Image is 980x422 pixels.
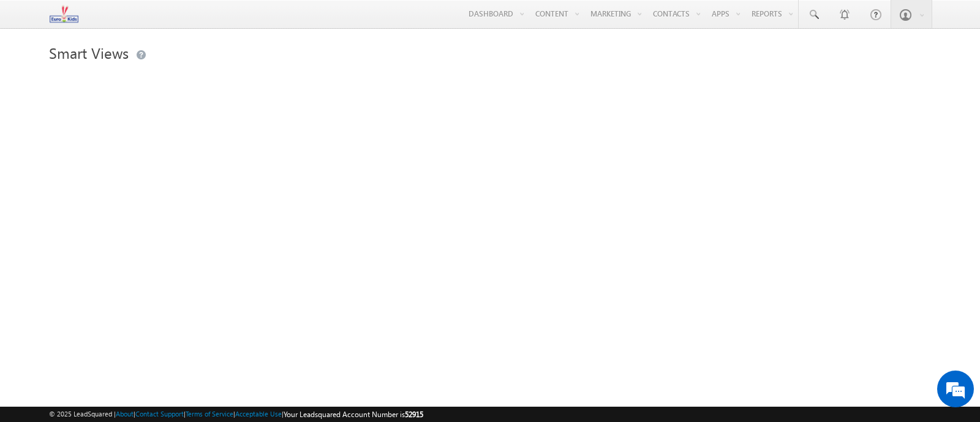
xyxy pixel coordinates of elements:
span: 52915 [405,410,423,419]
span: Your Leadsquared Account Number is [284,410,423,419]
span: © 2025 LeadSquared | | | | | [49,409,423,420]
img: Custom Logo [49,3,79,24]
a: Terms of Service [186,410,233,418]
a: Acceptable Use [235,410,282,418]
a: Contact Support [135,410,184,418]
a: About [116,410,134,418]
span: Smart Views [49,43,129,62]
